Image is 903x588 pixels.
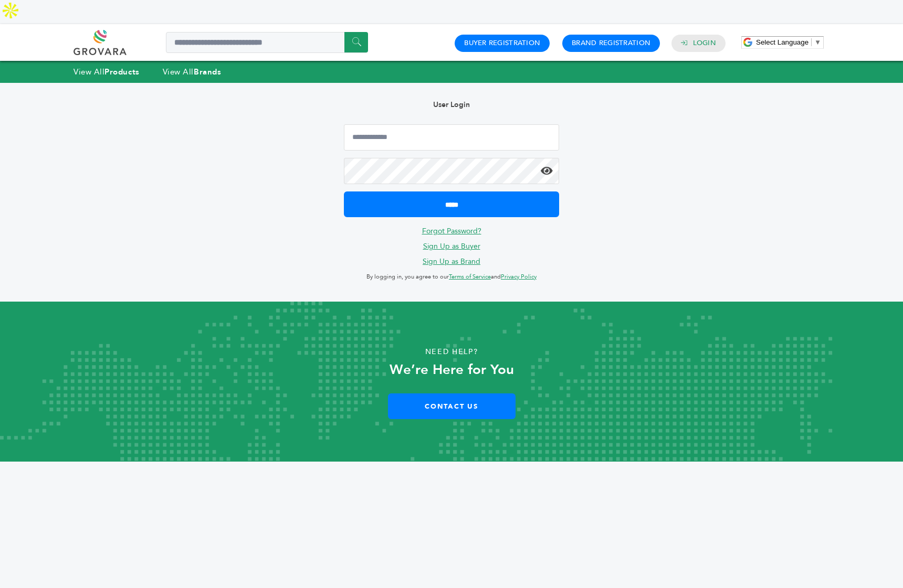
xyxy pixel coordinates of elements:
[390,360,514,379] strong: We’re Here for You
[422,226,481,236] a: Forgot Password?
[464,38,540,48] a: Buyer Registration
[423,256,480,266] a: Sign Up as Brand
[166,32,368,53] input: Search a product or brand...
[344,271,559,283] p: By logging in, you agree to our and
[572,38,650,48] a: Brand Registration
[756,38,808,46] span: Select Language
[693,38,716,48] a: Login
[45,344,858,360] p: Need Help?
[388,393,516,419] a: Contact Us
[756,38,821,46] a: Select Language​
[814,38,821,46] span: ▼
[423,241,480,251] a: Sign Up as Buyer
[73,67,140,77] a: View AllProducts
[344,124,559,151] input: Email Address
[163,67,222,77] a: View AllBrands
[433,100,470,110] b: User Login
[344,158,559,184] input: Password
[811,38,812,46] span: ​
[449,273,491,281] a: Terms of Service
[501,273,537,281] a: Privacy Policy
[104,67,139,77] strong: Products
[194,67,221,77] strong: Brands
